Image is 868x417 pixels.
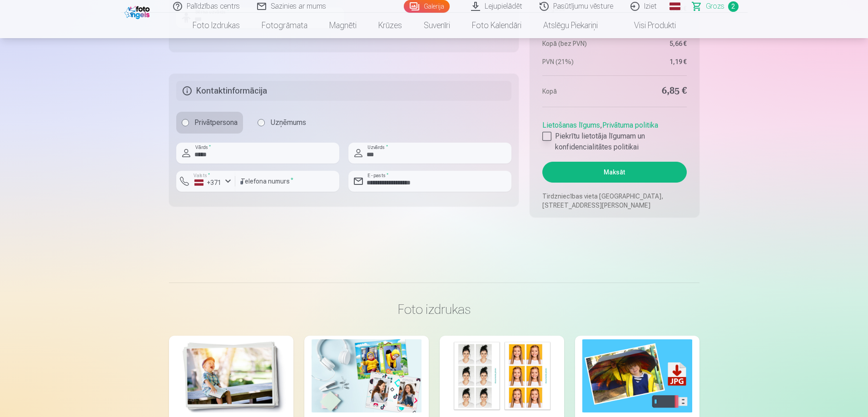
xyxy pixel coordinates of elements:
[176,81,512,101] h5: Kontaktinformācija
[542,85,610,98] dt: Kopā
[706,1,724,12] span: Grozs
[176,171,235,192] button: Valsts*+371
[182,119,189,126] input: Privātpersona
[542,57,610,66] dt: PVN (21%)
[252,112,312,134] label: Uzņēmums
[461,13,532,38] a: Foto kalendāri
[447,339,557,412] img: Foto izdrukas dokumentiem
[542,39,610,48] dt: Kopā (bez PVN)
[542,121,600,129] a: Lietošanas līgums
[413,13,461,38] a: Suvenīri
[258,119,265,126] input: Uzņēmums
[542,131,686,153] label: Piekrītu lietotāja līgumam un konfidencialitātes politikai
[191,172,213,179] label: Valsts
[176,339,286,412] img: Augstas kvalitātes fotoattēlu izdrukas
[194,178,222,187] div: +371
[542,116,686,153] div: ,
[124,4,152,19] img: /fa1
[728,1,739,12] span: 2
[251,13,318,38] a: Fotogrāmata
[318,13,367,38] a: Magnēti
[312,339,422,412] img: Foto kolāža no divām fotogrāfijām
[367,13,413,38] a: Krūzes
[619,85,687,98] dd: 6,85 €
[542,162,686,183] button: Maksāt
[176,301,692,318] h3: Foto izdrukas
[176,112,243,134] label: Privātpersona
[582,339,692,412] img: Augstas izšķirtspējas digitālais fotoattēls JPG formātā
[182,13,251,38] a: Foto izdrukas
[609,13,687,38] a: Visi produkti
[542,192,686,210] p: Tirdzniecības vieta [GEOGRAPHIC_DATA], [STREET_ADDRESS][PERSON_NAME]
[532,13,609,38] a: Atslēgu piekariņi
[602,121,658,129] a: Privātuma politika
[619,39,687,48] dd: 5,66 €
[619,57,687,66] dd: 1,19 €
